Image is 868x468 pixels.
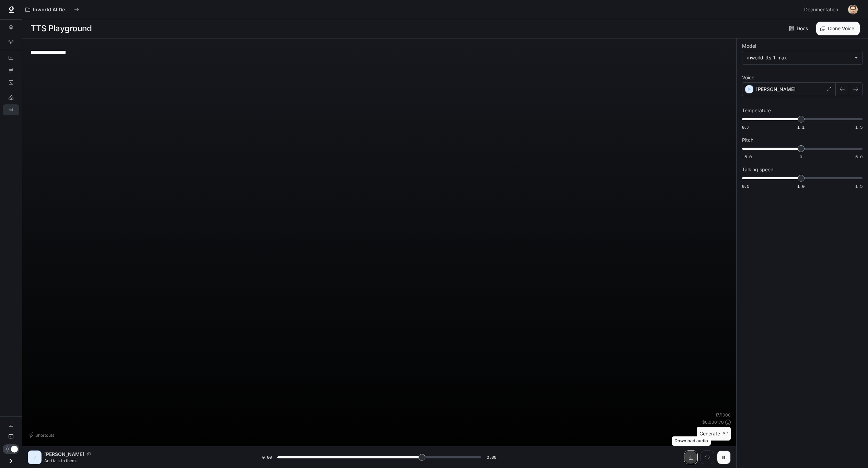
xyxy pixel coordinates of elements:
a: Graph Registry [3,37,19,48]
p: ⌘⏎ [723,432,728,436]
span: 0:00 [262,454,272,461]
button: Clone Voice [816,22,860,35]
a: TTS Playground [3,104,19,115]
h1: TTS Playground [31,22,92,35]
p: Inworld AI Demos [33,7,71,13]
button: Inspect [701,450,714,464]
span: 0:00 [487,454,496,461]
p: Talking speed [742,167,774,172]
a: Feedback [3,431,19,442]
span: Documentation [804,5,838,14]
a: Overview [3,22,19,33]
button: Download audio [684,450,698,464]
span: Dark mode toggle [11,445,18,453]
button: Open drawer [3,454,19,468]
p: $ 0.000170 [702,419,724,425]
span: 1.5 [855,183,863,189]
p: Voice [742,75,754,80]
span: 1.0 [797,183,805,189]
span: 5.0 [855,154,863,160]
p: [PERSON_NAME] [44,451,84,458]
span: 0.7 [742,124,749,130]
a: Documentation [801,3,843,16]
a: Documentation [3,419,19,430]
a: Traces [3,65,19,76]
button: Generate⌘⏎ [697,427,731,441]
div: Download audio [672,436,711,446]
p: And talk to them. [44,458,246,464]
a: Logs [3,77,19,88]
button: User avatar [846,3,860,16]
img: User avatar [848,5,858,14]
a: Dashboards [3,52,19,63]
div: J [29,452,40,463]
button: Shortcuts [28,430,57,441]
button: All workspaces [22,3,82,16]
span: 1.1 [797,124,805,130]
p: [PERSON_NAME] [756,86,796,93]
a: LLM Playground [3,92,19,103]
a: Docs [788,22,811,35]
span: 0 [800,154,802,160]
div: inworld-tts-1-max [747,54,851,61]
p: 17 / 1000 [715,412,731,418]
p: Temperature [742,108,771,113]
p: Model [742,44,756,48]
button: Copy Voice ID [84,452,94,456]
span: 1.5 [855,124,863,130]
span: -5.0 [742,154,752,160]
span: 0.5 [742,183,749,189]
div: inworld-tts-1-max [742,51,862,64]
p: Pitch [742,138,753,142]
